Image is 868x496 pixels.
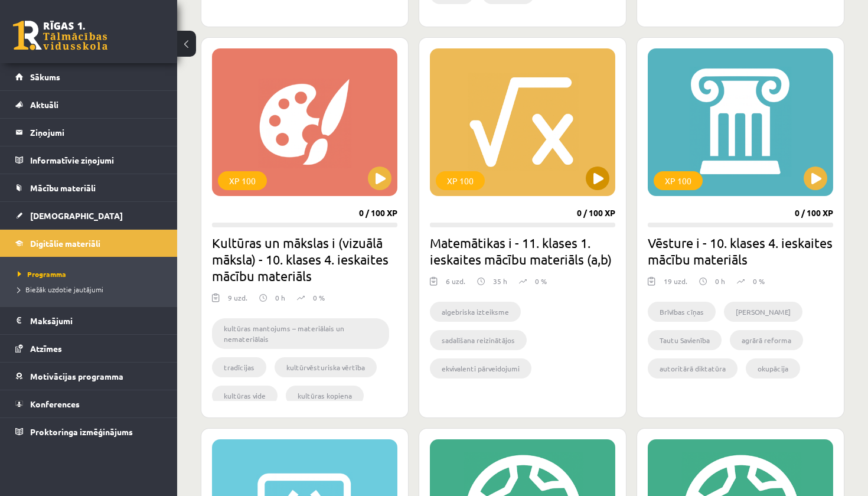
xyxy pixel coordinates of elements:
[30,146,162,174] legend: Informatīvie ziņojumi
[212,234,397,284] h2: Kultūras un mākslas i (vizuālā māksla) - 10. klases 4. ieskaites mācību materiāls
[15,418,162,445] a: Proktoringa izmēģinājums
[430,330,527,350] li: sadalīšana reizinātājos
[30,238,100,249] span: Digitālie materiāli
[30,210,123,221] span: [DEMOGRAPHIC_DATA]
[446,276,465,293] div: 6 uzd.
[15,202,162,229] a: [DEMOGRAPHIC_DATA]
[18,269,66,279] span: Programma
[15,307,162,334] a: Maksājumi
[30,307,162,334] legend: Maksājumi
[15,146,162,174] a: Informatīvie ziņojumi
[30,371,123,381] span: Motivācijas programma
[313,292,325,303] p: 0 %
[30,119,162,146] legend: Ziņojumi
[212,357,266,377] li: tradīcijas
[15,174,162,201] a: Mācību materiāli
[436,171,485,190] div: XP 100
[15,390,162,417] a: Konferences
[212,318,389,349] li: kultūras mantojums – materiālais un nemateriālais
[18,285,103,294] span: Biežāk uzdotie jautājumi
[30,343,62,354] span: Atzīmes
[275,357,377,377] li: kultūrvēsturiska vērtība
[648,234,833,267] h2: Vēsture i - 10. klases 4. ieskaites mācību materiāls
[228,292,247,310] div: 9 uzd.
[430,302,521,322] li: algebriska izteiksme
[218,171,267,190] div: XP 100
[15,91,162,118] a: Aktuāli
[275,292,285,303] p: 0 h
[15,63,162,90] a: Sākums
[18,284,165,295] a: Biežāk uzdotie jautājumi
[654,171,703,190] div: XP 100
[664,276,687,293] div: 19 uzd.
[15,119,162,146] a: Ziņojumi
[730,330,803,350] li: agrārā reforma
[286,386,364,406] li: kultūras kopiena
[30,71,60,82] span: Sākums
[535,276,547,286] p: 0 %
[30,426,133,437] span: Proktoringa izmēģinājums
[430,358,531,378] li: ekvivalenti pārveidojumi
[648,330,722,350] li: Tautu Savienība
[30,99,58,110] span: Aktuāli
[15,335,162,362] a: Atzīmes
[15,230,162,257] a: Digitālie materiāli
[746,358,800,378] li: okupācija
[715,276,725,286] p: 0 h
[18,269,165,279] a: Programma
[13,21,107,50] a: Rīgas 1. Tālmācības vidusskola
[724,302,802,322] li: [PERSON_NAME]
[212,386,278,406] li: kultūras vide
[648,302,716,322] li: Brīvības cīņas
[30,182,96,193] span: Mācību materiāli
[15,363,162,390] a: Motivācijas programma
[753,276,765,286] p: 0 %
[493,276,507,286] p: 35 h
[430,234,615,267] h2: Matemātikas i - 11. klases 1. ieskaites mācību materiāls (a,b)
[648,358,738,378] li: autoritārā diktatūra
[30,399,80,409] span: Konferences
